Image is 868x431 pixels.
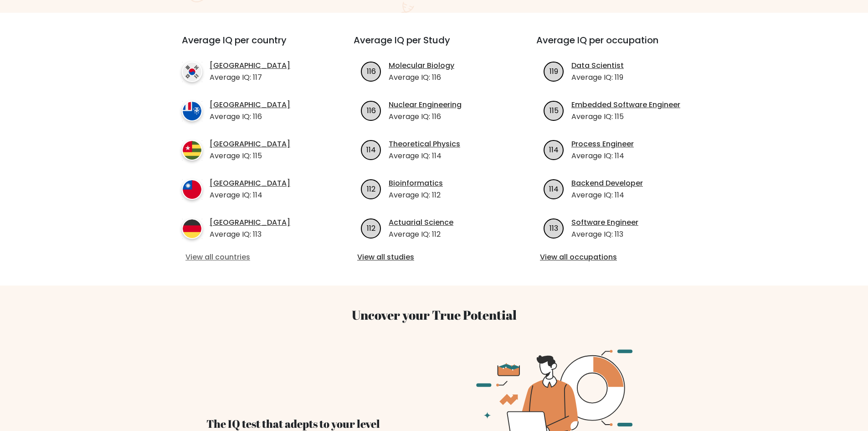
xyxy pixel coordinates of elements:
a: Backend Developer [571,178,643,189]
img: country [182,140,202,161]
h4: The IQ test that adepts to your level [206,417,423,431]
h3: Average IQ per country [182,35,321,57]
a: Nuclear Engineering [389,99,462,110]
a: View all occupations [540,252,693,263]
img: country [182,101,202,121]
text: 113 [550,223,558,233]
a: Bioinformatics [389,178,443,189]
a: Process Engineer [571,139,634,150]
p: Average IQ: 114 [210,190,290,201]
a: View all countries [185,252,317,263]
p: Average IQ: 115 [571,111,680,122]
p: Average IQ: 116 [389,72,454,83]
a: [GEOGRAPHIC_DATA] [210,178,290,189]
p: Average IQ: 117 [210,72,290,83]
p: Average IQ: 113 [571,229,638,240]
p: Average IQ: 116 [210,111,290,122]
text: 114 [549,183,559,194]
p: Average IQ: 112 [389,190,443,201]
p: Average IQ: 116 [389,111,462,122]
p: Average IQ: 113 [210,229,290,240]
a: View all studies [357,252,511,263]
a: [GEOGRAPHIC_DATA] [210,60,290,71]
h3: Average IQ per Study [354,35,514,57]
text: 119 [550,66,558,76]
text: 114 [366,144,376,155]
text: 112 [367,223,375,233]
text: 116 [367,105,376,115]
a: [GEOGRAPHIC_DATA] [210,139,290,150]
a: [GEOGRAPHIC_DATA] [210,217,290,228]
a: Theoretical Physics [389,139,460,150]
p: Average IQ: 114 [389,151,460,161]
a: Molecular Biology [389,60,454,71]
a: Software Engineer [571,217,638,228]
p: Average IQ: 114 [571,190,643,201]
text: 116 [367,66,376,76]
img: country [182,218,202,239]
h3: Average IQ per occupation [536,35,697,57]
text: 115 [550,105,559,115]
p: Average IQ: 114 [571,151,634,161]
img: country [182,62,202,82]
text: 114 [549,144,559,155]
text: 112 [367,183,375,194]
h3: Uncover your True Potential [139,307,729,323]
img: country [182,179,202,200]
a: Embedded Software Engineer [571,99,680,110]
a: Actuarial Science [389,217,453,228]
a: Data Scientist [571,60,624,71]
p: Average IQ: 115 [210,151,290,161]
p: Average IQ: 119 [571,72,624,83]
a: [GEOGRAPHIC_DATA] [210,99,290,110]
p: Average IQ: 112 [389,229,453,240]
